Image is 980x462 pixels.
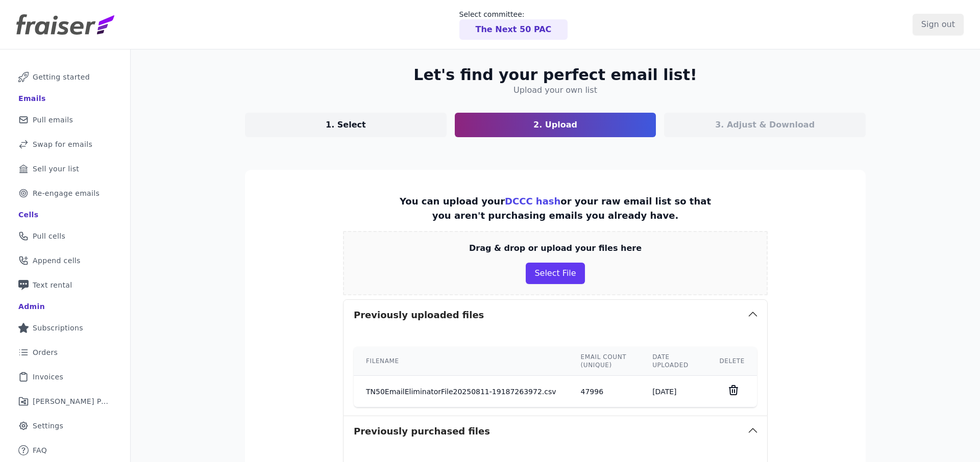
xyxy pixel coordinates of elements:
span: Invoices [33,372,63,382]
span: Pull emails [33,115,73,125]
h2: Let's find your perfect email list! [413,66,697,84]
a: Subscriptions [8,317,122,339]
a: Swap for emails [8,133,122,156]
button: Previously purchased files [344,416,767,447]
td: TN50EmailEliminatorFile20250811-19187263972.csv [354,376,569,407]
td: 47996 [569,376,641,407]
span: Pull cells [33,231,65,241]
a: Settings [8,415,122,437]
a: Select committee: The Next 50 PAC [459,9,568,40]
a: Orders [8,341,122,364]
h3: Previously purchased files [354,424,490,439]
a: DCCC hash [505,196,560,207]
span: Settings [33,421,63,431]
a: FAQ [8,439,122,461]
a: Text rental [8,274,122,296]
a: Invoices [8,366,122,388]
button: Select File [526,263,584,284]
a: Sell your list [8,158,122,180]
span: Append cells [33,255,81,266]
a: 2. Upload [455,113,656,137]
span: [PERSON_NAME] Performance [33,396,110,406]
div: Cells [18,210,38,220]
button: Previously uploaded files [344,300,767,330]
div: Emails [18,93,46,104]
a: Getting started [8,66,122,88]
a: 1. Select [245,113,447,137]
p: 2. Upload [533,119,577,131]
td: [DATE] [640,376,707,407]
span: Swap for emails [33,139,92,149]
p: The Next 50 PAC [476,23,552,36]
th: Date uploaded [640,347,707,376]
p: You can upload your or your raw email list so that you aren't purchasing emails you already have. [396,194,715,223]
a: Pull emails [8,109,122,131]
p: Select committee: [459,9,568,19]
span: Getting started [33,72,90,82]
span: Orders [33,347,58,357]
img: Fraiser Logo [16,14,114,35]
span: Text rental [33,280,72,290]
span: FAQ [33,445,47,455]
div: Admin [18,301,45,312]
p: Drag & drop or upload your files here [469,242,642,254]
th: Filename [354,347,569,376]
th: Email count (unique) [569,347,641,376]
h4: Upload your own list [513,84,597,96]
span: Re-engage emails [33,188,100,198]
th: Delete [707,347,757,376]
span: Sell your list [33,164,79,174]
a: Append cells [8,249,122,272]
p: 3. Adjust & Download [715,119,815,131]
a: Pull cells [8,225,122,247]
input: Sign out [913,14,964,35]
h3: Previously uploaded files [354,308,484,322]
p: 1. Select [326,119,366,131]
a: [PERSON_NAME] Performance [8,390,122,413]
a: Re-engage emails [8,182,122,204]
span: Subscriptions [33,323,83,333]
